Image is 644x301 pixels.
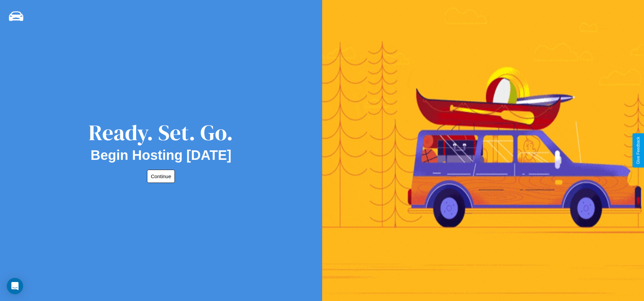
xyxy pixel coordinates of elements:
div: Open Intercom Messenger [7,278,23,294]
div: Give Feedback [636,137,641,164]
h2: Begin Hosting [DATE] [91,148,232,163]
button: Continue [147,170,175,183]
div: Ready. Set. Go. [89,117,233,148]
